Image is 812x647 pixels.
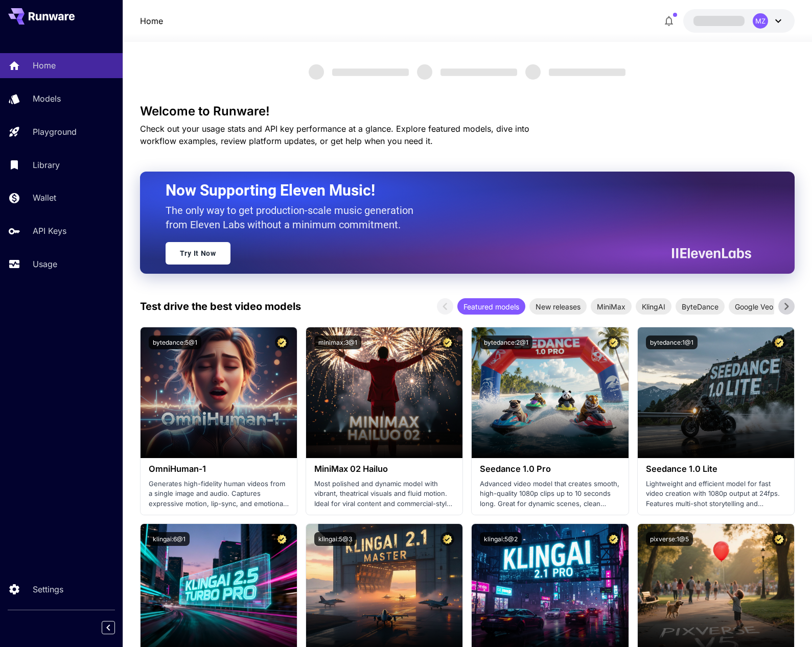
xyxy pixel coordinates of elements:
[529,298,587,315] div: New releases
[772,336,786,349] button: Certified Model – Vetted for best performance and includes a commercial license.
[140,104,795,118] h3: Welcome to Runware!
[166,242,230,265] a: Try It Now
[140,15,163,27] a: Home
[480,532,522,546] button: klingai:5@2
[457,298,525,315] div: Featured models
[102,621,115,634] button: Collapse sidebar
[772,532,786,546] button: Certified Model – Vetted for best performance and includes a commercial license.
[591,301,632,312] span: MiniMax
[753,13,768,29] div: MZ
[646,532,693,546] button: pixverse:1@5
[729,301,779,312] span: Google Veo
[166,203,421,232] p: The only way to get production-scale music generation from Eleven Labs without a minimum commitment.
[33,126,77,138] p: Playground
[676,301,725,312] span: ByteDance
[306,327,462,458] img: alt
[149,479,289,509] p: Generates high-fidelity human videos from a single image and audio. Captures expressive motion, l...
[149,464,289,474] h3: OmniHuman‑1
[275,532,289,546] button: Certified Model – Vetted for best performance and includes a commercial license.
[33,191,56,204] p: Wallet
[529,301,587,312] span: New releases
[314,464,454,474] h3: MiniMax 02 Hailuo
[472,327,628,458] img: alt
[140,15,163,27] nav: breadcrumb
[729,298,779,315] div: Google Veo
[166,181,744,200] h2: Now Supporting Eleven Music!
[149,532,190,546] button: klingai:6@1
[109,618,123,637] div: Collapse sidebar
[636,298,671,315] div: KlingAI
[636,301,671,312] span: KlingAI
[683,9,795,33] button: MZ
[33,258,57,270] p: Usage
[149,336,201,349] button: bytedance:5@1
[676,298,725,315] div: ByteDance
[33,583,63,595] p: Settings
[480,479,620,509] p: Advanced video model that creates smooth, high-quality 1080p clips up to 10 seconds long. Great f...
[33,92,61,105] p: Models
[314,336,361,349] button: minimax:3@1
[638,327,794,458] img: alt
[607,532,620,546] button: Certified Model – Vetted for best performance and includes a commercial license.
[275,336,289,349] button: Certified Model – Vetted for best performance and includes a commercial license.
[607,336,620,349] button: Certified Model – Vetted for best performance and includes a commercial license.
[33,225,66,237] p: API Keys
[646,464,786,474] h3: Seedance 1.0 Lite
[457,301,525,312] span: Featured models
[33,159,60,171] p: Library
[141,327,297,458] img: alt
[646,479,786,509] p: Lightweight and efficient model for fast video creation with 1080p output at 24fps. Features mult...
[314,479,454,509] p: Most polished and dynamic model with vibrant, theatrical visuals and fluid motion. Ideal for vira...
[140,299,301,314] p: Test drive the best video models
[440,532,454,546] button: Certified Model – Vetted for best performance and includes a commercial license.
[33,59,56,71] p: Home
[314,532,356,546] button: klingai:5@3
[140,124,529,146] span: Check out your usage stats and API key performance at a glance. Explore featured models, dive int...
[480,464,620,474] h3: Seedance 1.0 Pro
[440,336,454,349] button: Certified Model – Vetted for best performance and includes a commercial license.
[591,298,632,315] div: MiniMax
[480,336,532,349] button: bytedance:2@1
[646,336,698,349] button: bytedance:1@1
